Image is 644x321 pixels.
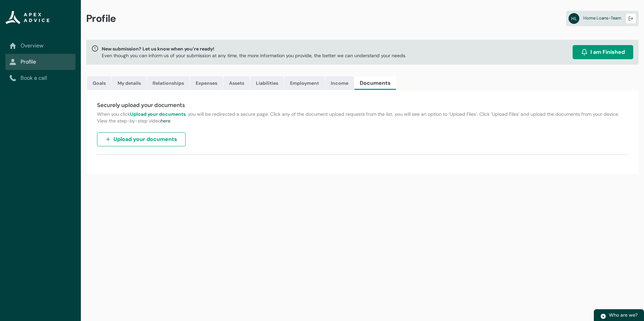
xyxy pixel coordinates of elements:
[5,11,50,24] img: Apex Advice Group
[325,76,354,90] a: Income
[625,13,636,24] button: Logout
[102,52,406,59] p: Even though you can inform us of your submission at any time, the more information you provide, t...
[250,76,284,90] a: Liabilities
[86,12,116,25] span: Profile
[9,58,71,66] a: Profile
[9,74,71,82] a: Book a call
[147,76,190,90] a: Relationships
[97,111,628,124] p: When you click , you will be redirected a secure page. Click any of the document upload requests ...
[97,132,186,146] button: Upload your documents
[5,38,75,86] nav: Sub page
[161,118,170,124] a: here
[284,76,325,90] a: Employment
[573,45,633,59] button: I am Finished
[600,313,606,319] img: play.svg
[97,101,628,109] h4: Securely upload your documents
[87,76,111,90] a: Goals
[114,135,177,143] span: Upload your documents
[583,15,621,21] span: Home Loans-Team
[590,48,625,56] span: I am Finished
[566,11,639,26] a: HLHome Loans-Team
[105,137,111,142] img: plus.svg
[9,42,71,50] a: Overview
[102,45,406,52] span: New submission? Let us know when you’re ready!
[112,76,147,90] a: My details
[581,49,588,56] img: alarm.svg
[569,13,579,24] abbr: HL
[190,76,223,90] a: Expenses
[223,76,250,90] a: Assets
[609,312,638,318] span: Who are we?
[130,111,186,117] strong: Upload your documents
[354,76,396,90] a: Documents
